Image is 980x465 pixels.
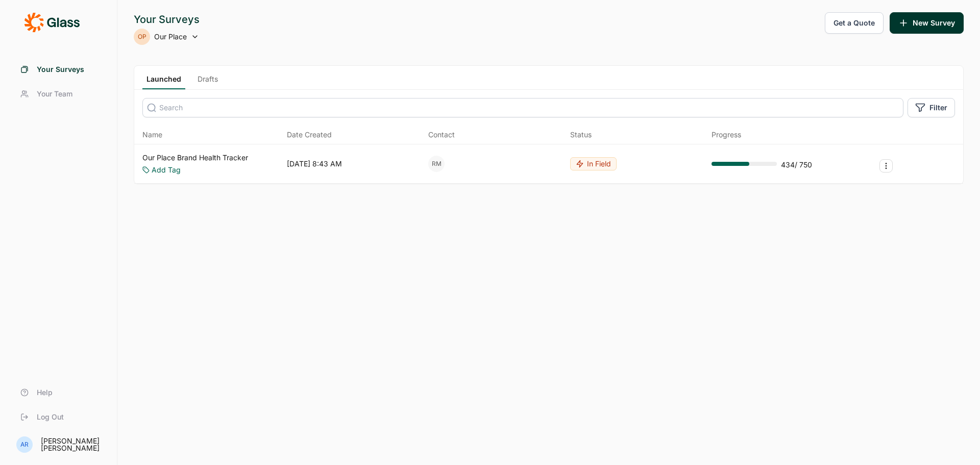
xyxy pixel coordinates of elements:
div: Your Surveys [134,12,200,27]
span: Log Out [37,412,64,422]
a: Our Place Brand Health Tracker [142,153,248,163]
span: Our Place [154,32,187,42]
span: Filter [929,103,947,113]
div: [DATE] 8:43 AM [287,159,342,169]
button: In Field [570,157,617,170]
div: AR [16,436,33,453]
input: Search [142,98,903,117]
div: Progress [712,130,741,140]
div: Contact [428,130,455,140]
span: Date Created [287,130,332,140]
a: Drafts [193,74,222,89]
div: RM [428,156,445,172]
a: Launched [142,74,185,89]
div: 434 / 750 [781,160,812,170]
button: Filter [908,98,955,117]
span: Your Team [37,89,72,99]
button: Get a Quote [825,12,884,34]
span: Name [142,130,162,140]
span: Your Surveys [37,64,84,75]
button: New Survey [890,12,964,34]
button: Survey Actions [879,159,893,173]
div: Status [570,130,592,140]
div: OP [134,29,150,45]
a: Add Tag [152,165,181,175]
span: Help [37,387,53,398]
div: [PERSON_NAME] [PERSON_NAME] [41,437,105,452]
